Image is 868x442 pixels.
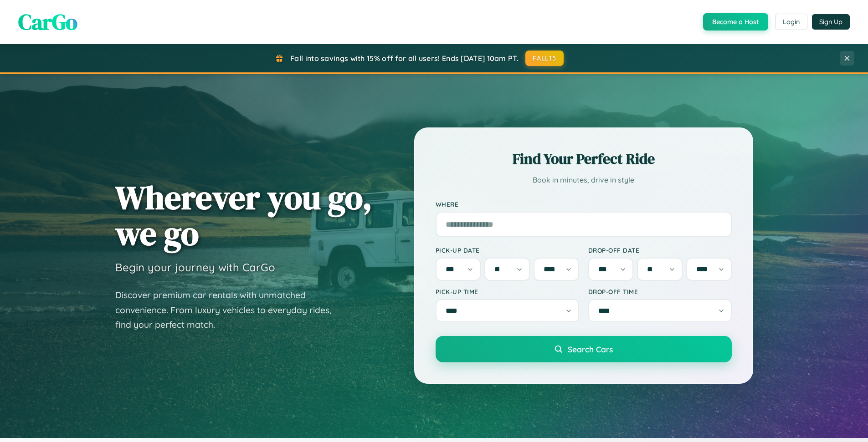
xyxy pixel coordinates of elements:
[436,200,732,208] label: Where
[812,14,850,30] button: Sign Up
[115,179,372,251] h1: Wherever you go, we go
[436,288,579,295] label: Pick-up Time
[115,260,275,274] h3: Begin your journey with CarGo
[115,288,343,332] p: Discover premium car rentals with unmatched convenience. From luxury vehicles to everyday rides, ...
[290,54,519,63] span: Fall into savings with 15% off for all users! Ends [DATE] 10am PT.
[436,149,732,169] h2: Find Your Perfect Ride
[436,246,579,254] label: Pick-up Date
[436,336,732,362] button: Search Cars
[436,173,732,187] p: Book in minutes, drive in style
[588,246,732,254] label: Drop-off Date
[703,13,768,30] button: Become a Host
[568,344,613,354] span: Search Cars
[525,51,564,66] button: FALL15
[775,14,807,30] button: Login
[18,7,77,37] span: CarGo
[588,288,732,295] label: Drop-off Time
